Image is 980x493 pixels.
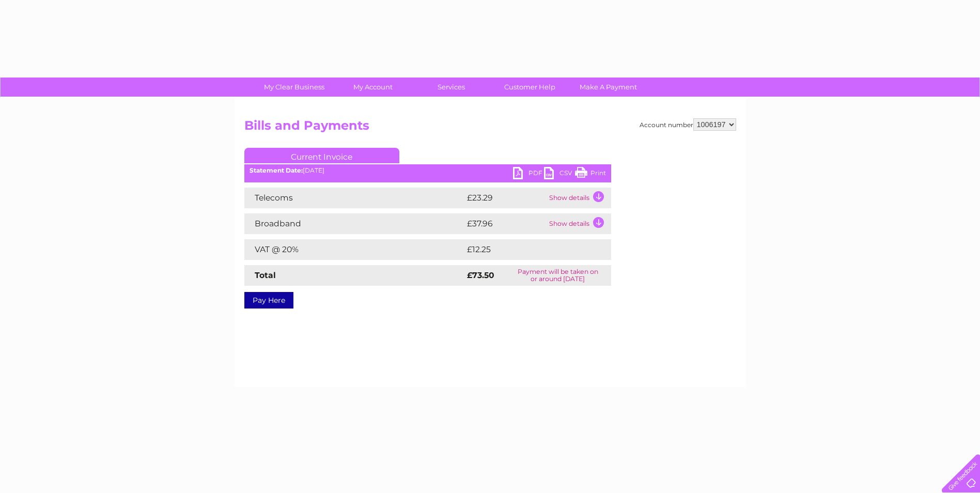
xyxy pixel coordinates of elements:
div: [DATE] [244,167,611,174]
b: Statement Date: [250,166,303,174]
td: Telecoms [244,188,464,208]
a: PDF [513,167,544,182]
td: Broadband [244,213,464,234]
a: Pay Here [244,292,293,309]
td: £37.96 [464,213,547,234]
td: £23.29 [464,188,547,208]
td: Payment will be taken on or around [DATE] [505,265,611,286]
a: Customer Help [487,78,572,97]
h2: Bills and Payments [244,118,736,138]
a: Services [409,78,494,97]
a: CSV [544,167,575,182]
a: Current Invoice [244,148,399,163]
a: Print [575,167,606,182]
strong: Total [255,270,276,280]
td: VAT @ 20% [244,239,464,260]
a: My Account [330,78,415,97]
td: Show details [547,213,611,234]
div: Account number [640,118,736,131]
td: Show details [547,188,611,208]
a: My Clear Business [252,78,337,97]
td: £12.25 [464,239,589,260]
strong: £73.50 [467,270,494,280]
a: Make A Payment [566,78,651,97]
